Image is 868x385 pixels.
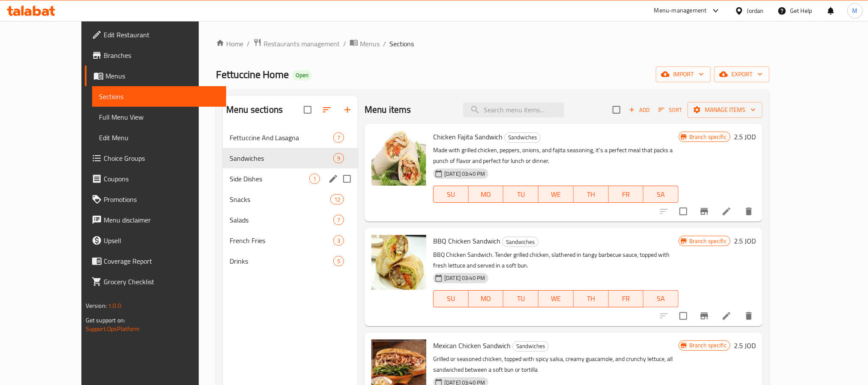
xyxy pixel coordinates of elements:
div: Sandwiches [512,341,549,352]
button: Branch-specific-item [694,306,715,326]
div: items [333,235,344,246]
button: WE [539,290,574,307]
div: Jordan [747,6,764,15]
span: MO [472,292,500,305]
span: Coupons [104,174,219,184]
span: import [663,69,704,80]
button: TU [503,290,539,307]
span: Sections [389,39,414,49]
span: TU [507,292,535,305]
span: Choice Groups [104,153,219,163]
span: 7 [334,134,344,142]
span: Grocery Checklist [104,277,219,287]
h6: 2.5 JOD [734,340,756,352]
p: Made with grilled chicken, peppers, onions, and fajita seasoning, it's a perfect meal that packs ... [433,145,679,166]
a: Promotions [85,189,226,210]
span: SU [437,188,465,201]
h2: Menu sections [226,103,283,116]
button: SA [644,290,679,307]
span: Menus [360,39,380,49]
a: Restaurants management [253,38,340,49]
button: TH [574,290,609,307]
span: Full Menu View [99,112,219,122]
span: Manage items [694,105,756,115]
a: Edit Restaurant [85,24,226,45]
span: TH [577,292,605,305]
span: 1.0.0 [108,300,121,311]
button: SU [433,186,469,203]
button: TU [503,186,539,203]
span: Sections [99,91,219,102]
span: Menus [105,71,219,81]
button: FR [609,186,644,203]
a: Edit menu item [721,206,732,217]
span: Branch specific [686,341,730,349]
img: BBQ Chicken Sandwich [371,235,426,290]
span: Branch specific [686,133,730,141]
div: items [333,153,344,163]
span: Add item [626,103,653,117]
a: Home [216,39,243,49]
span: 12 [331,196,344,204]
button: Manage items [688,102,763,118]
span: Menu disclaimer [104,215,219,225]
button: FR [609,290,644,307]
button: MO [469,186,504,203]
span: Sandwiches [230,153,333,163]
span: Select to update [674,202,692,220]
span: FR [612,188,641,201]
div: items [333,132,344,143]
button: SA [644,186,679,203]
a: Edit Menu [92,127,226,148]
span: Sort items [653,103,688,117]
nav: Menu sections [223,124,358,275]
span: Sort sections [317,99,337,120]
div: Salads [230,215,333,225]
button: MO [469,290,504,307]
li: / [343,39,346,49]
span: SA [647,292,675,305]
a: Support.OpsPlatform [86,323,140,334]
a: Sections [92,86,226,107]
span: SA [647,188,675,201]
span: SU [437,292,465,305]
div: French Fries [230,235,333,246]
div: items [333,215,344,225]
div: Drinks5 [223,251,358,271]
span: Promotions [104,194,219,205]
button: Sort [656,103,684,117]
span: TH [577,188,605,201]
span: Side Dishes [230,174,309,184]
div: Salads7 [223,210,358,230]
li: / [247,39,250,49]
p: BBQ Chicken Sandwich. Tender grilled chicken, slathered in tangy barbecue sauce, topped with fres... [433,250,679,271]
span: Select section [608,101,626,119]
button: edit [327,172,340,185]
span: Drinks [230,256,333,266]
span: Snacks [230,194,330,205]
h2: Menu items [365,103,411,116]
a: Upsell [85,230,226,251]
div: items [330,194,344,205]
span: Sandwiches [505,132,540,142]
span: 3 [334,237,344,245]
span: TU [507,188,535,201]
button: Branch-specific-item [694,201,715,222]
a: Menu disclaimer [85,210,226,230]
a: Coverage Report [85,251,226,271]
div: Snacks12 [223,189,358,210]
img: Chicken Fajita Sandwich [371,131,426,186]
div: items [309,174,320,184]
a: Grocery Checklist [85,271,226,292]
div: Sandwiches9 [223,148,358,168]
span: MO [472,188,500,201]
span: Upsell [104,235,219,246]
span: BBQ Chicken Sandwich [433,235,500,247]
span: export [721,69,763,80]
button: Add [626,103,653,117]
span: Sandwiches [503,237,538,247]
span: [DATE] 03:40 PM [441,274,488,282]
button: import [656,66,711,82]
li: / [383,39,386,49]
